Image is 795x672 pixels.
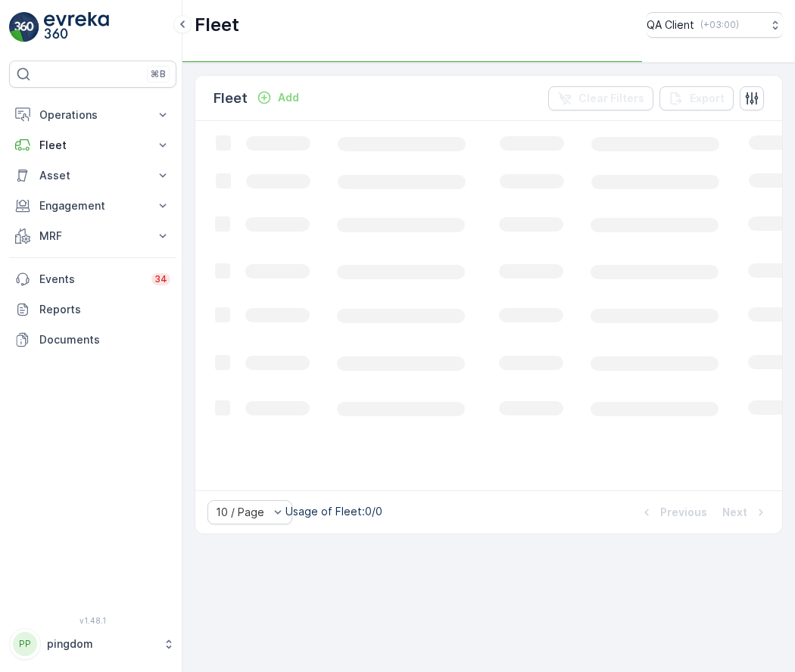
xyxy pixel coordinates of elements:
[9,616,176,625] span: v 1.48.1
[47,636,155,652] p: pingdom
[9,264,176,294] a: Events34
[39,302,170,317] p: Reports
[9,294,176,325] a: Reports
[660,505,707,520] p: Previous
[195,13,239,37] p: Fleet
[13,632,37,656] div: PP
[39,332,170,347] p: Documents
[39,272,142,287] p: Events
[700,19,739,31] p: ( +03:00 )
[44,12,109,42] img: logo_light-DOdMpM7g.png
[151,68,166,80] p: ⌘B
[278,90,299,105] p: Add
[154,273,167,285] p: 34
[548,86,653,110] button: Clear Filters
[659,86,734,110] button: Export
[647,17,694,33] p: QA Client
[39,198,146,213] p: Engagement
[39,138,146,153] p: Fleet
[39,168,146,183] p: Asset
[9,191,176,221] button: Engagement
[721,503,770,521] button: Next
[9,325,176,355] a: Documents
[285,504,382,519] p: Usage of Fleet : 0/0
[638,503,709,521] button: Previous
[39,229,146,244] p: MRF
[9,100,176,130] button: Operations
[9,628,176,660] button: PPpingdom
[9,221,176,251] button: MRF
[9,160,176,191] button: Asset
[251,89,305,107] button: Add
[9,12,39,42] img: logo
[578,91,644,106] p: Clear Filters
[214,88,248,109] p: Fleet
[647,12,783,38] button: QA Client(+03:00)
[39,107,146,123] p: Operations
[690,91,725,106] p: Export
[9,130,176,160] button: Fleet
[722,505,747,520] p: Next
